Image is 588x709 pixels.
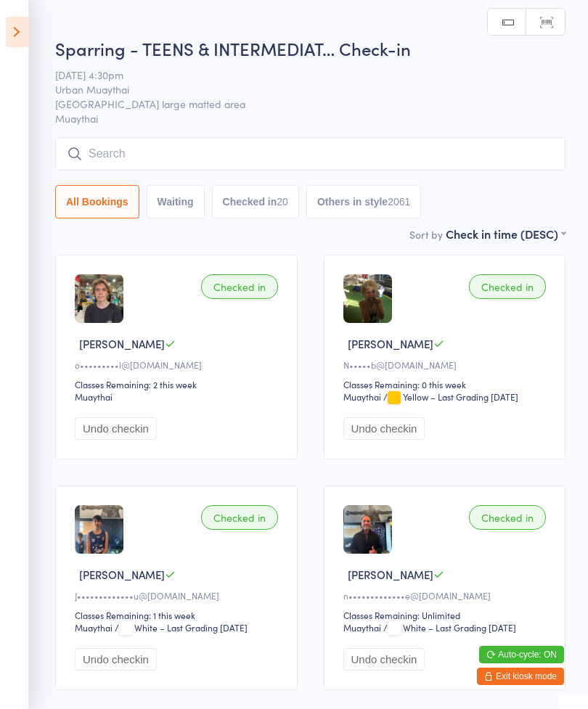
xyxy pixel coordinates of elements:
div: Checked in [469,274,546,299]
span: Urban Muaythai [55,82,543,97]
div: Checked in [469,505,546,530]
div: 2061 [388,196,410,208]
span: [PERSON_NAME] [348,567,433,582]
span: Muaythai [55,111,565,126]
div: Muaythai [343,390,381,403]
div: Checked in [201,274,278,299]
span: / White – Last Grading [DATE] [383,621,516,634]
button: Waiting [147,185,205,218]
div: J•••••••••••••u@[DOMAIN_NAME] [75,589,282,602]
span: [PERSON_NAME] [79,567,165,582]
div: Muaythai [343,621,381,634]
button: Undo checkin [75,648,157,671]
div: 20 [277,196,288,208]
div: Classes Remaining: Unlimited [343,609,551,621]
div: N•••••b@[DOMAIN_NAME] [343,358,551,371]
span: [PERSON_NAME] [348,336,433,351]
input: Search [55,137,565,171]
span: [PERSON_NAME] [79,336,165,351]
img: image1707118486.png [75,505,123,554]
button: All Bookings [55,185,139,218]
button: Exit kiosk mode [477,668,564,685]
div: n•••••••••••••e@[DOMAIN_NAME] [343,589,551,602]
h2: Sparring - TEENS & INTERMEDIAT… Check-in [55,36,565,60]
button: Undo checkin [75,417,157,440]
span: / Yellow – Last Grading [DATE] [383,390,518,403]
div: Classes Remaining: 1 this week [75,609,282,621]
button: Checked in20 [212,185,299,218]
img: image1684821384.png [75,274,123,323]
div: Classes Remaining: 2 this week [75,378,282,390]
button: Undo checkin [343,417,425,440]
label: Sort by [409,227,443,242]
button: Auto-cycle: ON [479,646,564,663]
span: [GEOGRAPHIC_DATA] large matted area [55,97,543,111]
div: o•••••••••l@[DOMAIN_NAME] [75,358,282,371]
div: Check in time (DESC) [446,226,565,242]
div: Muaythai [75,390,113,403]
div: Classes Remaining: 0 this week [343,378,551,390]
img: image1756503359.png [343,505,392,554]
span: [DATE] 4:30pm [55,67,543,82]
button: Others in style2061 [306,185,421,218]
button: Undo checkin [343,648,425,671]
div: Muaythai [75,621,113,634]
span: / White – Last Grading [DATE] [115,621,248,634]
img: image1528956108.png [343,274,392,323]
div: Checked in [201,505,278,530]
